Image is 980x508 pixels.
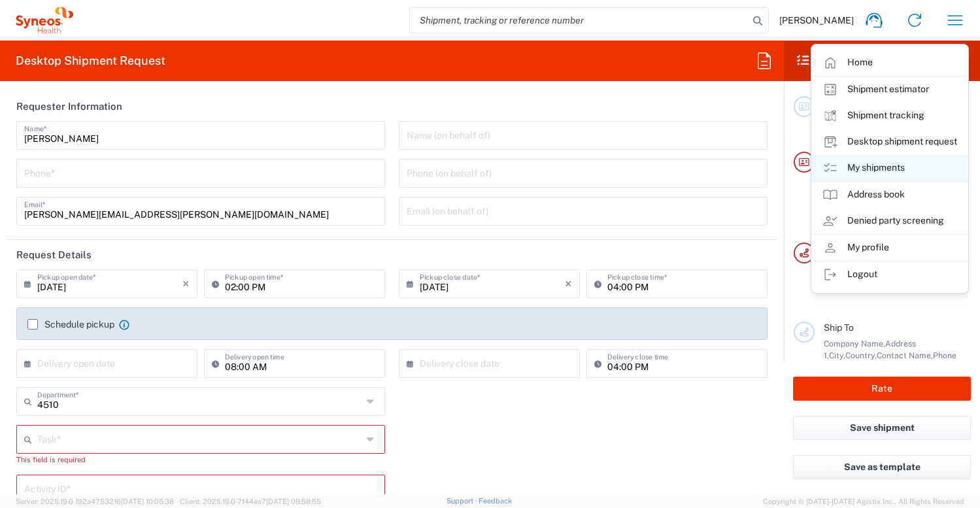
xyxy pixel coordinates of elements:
[793,377,971,401] button: Rate
[447,497,479,505] a: Support
[812,208,968,234] a: Denied party screening
[182,273,190,294] i: ×
[877,350,933,360] span: Contact Name,
[16,53,165,69] h2: Desktop Shipment Request
[812,235,968,261] a: My profile
[16,498,174,505] span: Server: 2025.19.0-192a4753216
[793,416,971,440] button: Save shipment
[812,262,968,288] a: Logout
[565,273,572,294] i: ×
[763,496,964,507] span: Copyright © [DATE]-[DATE] Agistix Inc., All Rights Reserved
[793,455,971,479] button: Save as template
[16,454,385,466] div: This field is required
[812,103,968,129] a: Shipment tracking
[845,350,877,360] span: Country,
[16,248,92,262] h2: Request Details
[266,498,321,505] span: [DATE] 09:58:55
[812,182,968,208] a: Address book
[180,498,321,505] span: Client: 2025.19.0-7f44ea7
[824,339,885,348] span: Company Name,
[829,350,845,360] span: City,
[812,50,968,76] a: Home
[410,8,749,33] input: Shipment, tracking or reference number
[812,76,968,103] a: Shipment estimator
[812,155,968,181] a: My shipments
[812,129,968,155] a: Desktop shipment request
[16,100,122,113] h2: Requester Information
[779,14,854,26] span: [PERSON_NAME]
[824,322,854,333] span: Ship To
[479,497,512,505] a: Feedback
[121,498,174,505] span: [DATE] 10:05:38
[796,53,928,69] h2: Shipment Checklist
[27,319,114,330] label: Schedule pickup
